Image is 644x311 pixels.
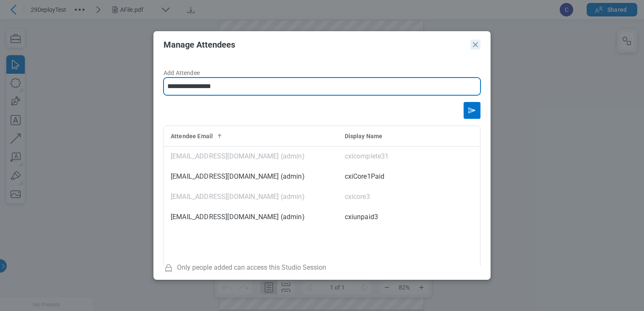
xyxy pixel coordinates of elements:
[338,166,449,187] td: cxiCore1Paid
[464,102,480,119] button: Send email invitation
[164,187,338,207] td: [EMAIL_ADDRESS][DOMAIN_NAME] (admin)
[171,132,331,140] div: Attendee Email
[164,207,338,227] td: [EMAIL_ADDRESS][DOMAIN_NAME] (admin)
[338,187,449,207] td: cxicore3
[164,68,480,119] form: form
[164,126,480,227] table: bb-data-table
[164,146,338,166] td: [EMAIL_ADDRESS][DOMAIN_NAME] (admin)
[164,263,480,273] div: Only people added can access this Studio Session
[164,78,480,95] input: Add Attendee
[164,166,338,187] td: [EMAIL_ADDRESS][DOMAIN_NAME] (admin)
[470,40,480,50] button: Close
[338,207,449,227] td: cxiunpaid3
[164,70,480,105] label: Add Attendee
[164,40,467,49] h2: Manage Attendees
[338,146,449,166] td: cxicomplete31
[345,132,442,140] div: Display Name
